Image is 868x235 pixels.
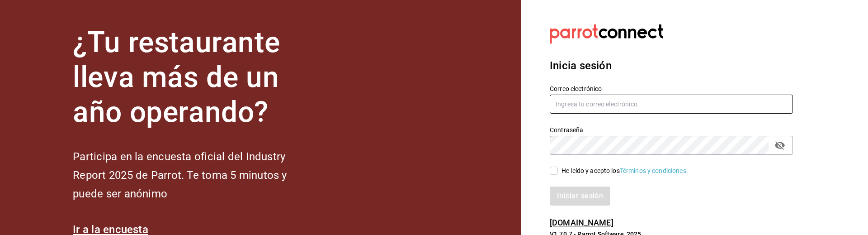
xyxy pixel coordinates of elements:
[772,138,788,153] button: passwordField
[73,25,317,129] h1: ¿Tu restaurante lleva más de un año operando?
[561,166,688,176] div: He leído y acepto los
[550,58,793,74] h3: Inicia sesión
[620,167,688,174] a: Términos y condiciones.
[73,148,317,203] h2: Participa en la encuesta oficial del Industry Report 2025 de Parrot. Te toma 5 minutos y puede se...
[550,218,613,227] a: [DOMAIN_NAME]
[550,95,793,114] input: Ingresa tu correo electrónico
[550,86,793,92] label: Correo electrónico
[550,127,793,133] label: Contraseña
